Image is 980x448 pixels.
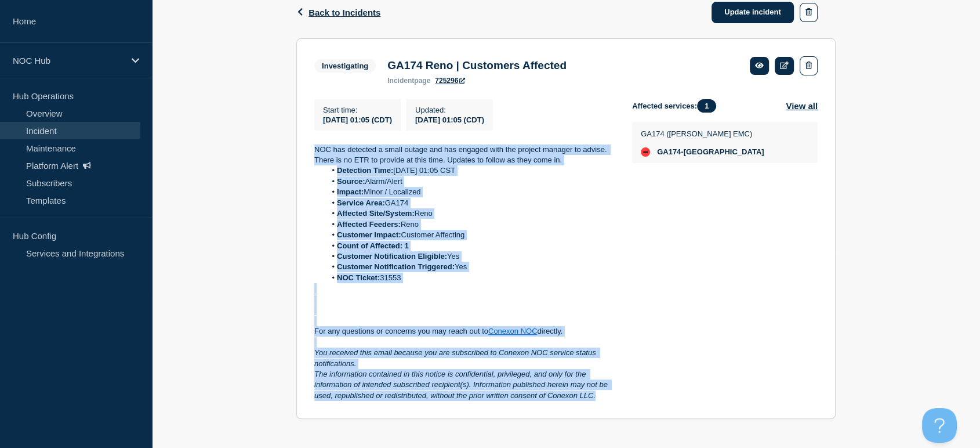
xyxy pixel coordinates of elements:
[13,56,124,66] p: NOC Hub
[488,327,538,335] a: Conexon NOC
[641,129,764,138] p: GA174 ([PERSON_NAME] EMC)
[326,219,614,230] li: Reno
[314,59,376,73] span: Investigating
[326,262,614,272] li: Yes
[786,99,818,113] button: View all
[337,209,415,218] strong: Affected Site/System:
[337,166,393,175] strong: Detection Time:
[326,208,614,219] li: Reno
[323,106,392,114] p: Start time :
[337,252,447,261] strong: Customer Notification Eligible:
[337,220,401,229] strong: Affected Feeders:
[314,326,614,337] p: For any questions or concerns you may reach out to directly.
[314,144,614,166] p: NOC has detected a small outage and has engaged with the project manager to advise. There is no E...
[657,147,764,157] span: GA174-[GEOGRAPHIC_DATA]
[337,198,385,207] strong: Service Area:
[326,230,614,240] li: Customer Affecting
[712,2,794,23] a: Update incident
[326,176,614,187] li: Alarm/Alert
[922,408,957,443] iframe: Help Scout Beacon - Open
[337,177,365,186] strong: Source:
[337,187,364,196] strong: Impact:
[326,187,614,197] li: Minor / Localized
[326,273,614,283] li: 31553
[337,262,455,271] strong: Customer Notification Triggered:
[387,77,430,85] p: page
[337,273,380,282] strong: NOC Ticket:
[387,59,567,72] h3: GA174 Reno | Customers Affected
[326,198,614,208] li: GA174
[641,147,650,157] div: down
[337,230,401,239] strong: Customer Impact:
[337,241,409,250] strong: Count of Affected: 1
[697,99,716,113] span: 1
[632,99,722,113] span: Affected services:
[326,165,614,176] li: [DATE] 01:05 CST
[326,251,614,262] li: Yes
[387,77,414,85] span: incident
[323,115,392,124] span: [DATE] 01:05 (CDT)
[435,77,465,85] a: 725296
[415,106,484,114] p: Updated :
[415,114,484,124] div: [DATE] 01:05 (CDT)
[314,348,598,367] em: You received this email because you are subscribed to Conexon NOC service status notifications.
[296,8,380,17] button: Back to Incidents
[308,8,380,17] span: Back to Incidents
[314,370,609,400] em: The information contained in this notice is confidential, privileged, and only for the informatio...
